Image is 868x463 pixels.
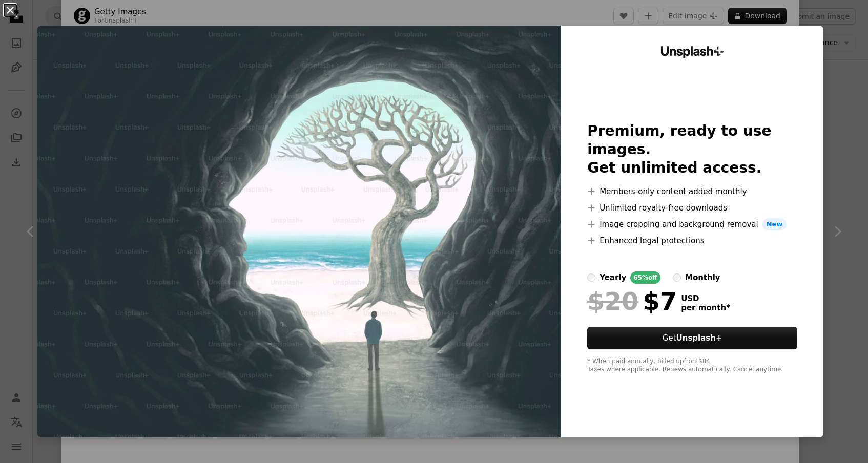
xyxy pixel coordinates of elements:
span: per month * [681,303,730,312]
li: Unlimited royalty-free downloads [587,202,797,214]
span: USD [681,294,730,303]
li: Image cropping and background removal [587,218,797,230]
input: yearly65%off [587,273,595,282]
li: Members-only content added monthly [587,185,797,198]
div: 65% off [630,271,660,284]
input: monthly [673,273,681,282]
span: $20 [587,288,638,314]
div: $7 [587,288,677,314]
strong: Unsplash+ [676,333,722,343]
div: monthly [685,271,720,284]
h2: Premium, ready to use images. Get unlimited access. [587,122,797,177]
button: GetUnsplash+ [587,327,797,349]
span: New [762,218,787,230]
div: * When paid annually, billed upfront $84 Taxes where applicable. Renews automatically. Cancel any... [587,357,797,374]
li: Enhanced legal protections [587,235,797,247]
div: yearly [600,271,626,284]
